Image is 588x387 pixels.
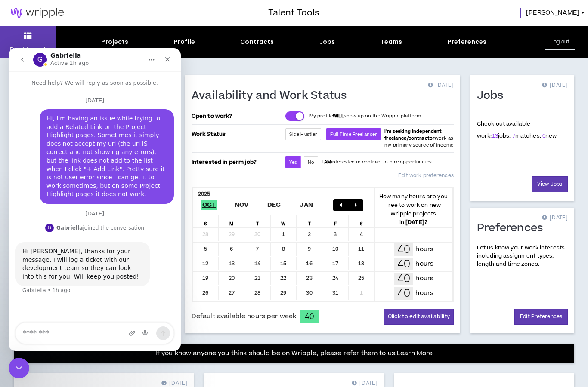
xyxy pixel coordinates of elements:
[415,289,433,298] p: hours
[374,192,452,227] p: How many hours are you free to work on new Wripple projects in
[384,309,454,325] button: Click to edit availability
[397,349,433,358] a: Learn More
[514,309,568,325] a: Edit Preferences
[428,81,454,90] p: [DATE]
[349,215,374,227] div: S
[297,215,322,227] div: T
[48,177,74,183] b: Gabriella
[155,348,433,359] p: If you know anyone you think should be on Wripple, please refer them to us!
[398,168,453,183] a: Edit work preferences
[415,259,433,269] p: hours
[384,128,442,141] b: I'm seeking independent freelance/contractor
[309,113,421,120] p: My profile show up on the Wripple platform
[542,132,545,140] a: 0
[7,163,165,174] div: [DATE]
[268,6,319,19] h3: Talent Tools
[233,200,251,210] span: Nov
[198,190,210,198] b: 2025
[322,159,432,166] p: I interested in contract to hire opportunities
[7,275,165,295] textarea: Message…
[134,282,141,289] button: Start recording
[9,48,181,351] iframe: Intercom live chat
[201,200,218,210] span: Oct
[48,176,136,184] div: joined the conversation
[9,358,29,378] iframe: Intercom live chat
[298,200,315,210] span: Jan
[477,221,550,235] h1: Preferences
[415,274,433,283] p: hours
[31,61,165,156] div: Hi, I'm having an issue while trying to add a Related Link on the Project Highlight pages. Someti...
[219,215,244,227] div: M
[542,132,557,140] span: new
[265,200,282,210] span: Dec
[120,282,127,289] button: Upload attachment
[492,132,498,140] a: 13
[101,37,128,46] div: Projects
[542,81,568,90] p: [DATE]
[193,215,219,227] div: S
[405,218,427,226] b: [DATE] ?
[244,215,270,227] div: T
[542,214,568,222] p: [DATE]
[14,199,134,233] div: Hi [PERSON_NAME], thanks for your message. I will log a ticket with our development team so they ...
[174,37,195,46] div: Profile
[322,215,348,227] div: F
[333,113,344,119] strong: WILL
[532,176,568,192] a: View Jobs
[271,215,297,227] div: W
[240,37,274,46] div: Contracts
[448,37,487,46] div: Preferences
[545,34,575,50] button: Log out
[192,89,353,103] h1: Availability and Work Status
[10,45,46,54] p: Dashboard
[381,37,402,46] div: Teams
[308,159,314,166] span: No
[512,132,515,140] a: 7
[192,156,278,168] p: Interested in perm job?
[415,245,433,254] p: hours
[7,194,141,238] div: Hi [PERSON_NAME], thanks for your message. I will log a ticket with our development team so they ...
[526,8,579,18] span: [PERSON_NAME]
[192,113,278,120] p: Open to work?
[7,174,165,194] div: Gabriella says…
[477,120,557,140] p: Check out available work:
[384,128,453,148] span: work as my primary source of income
[192,128,278,140] p: Work Status
[477,244,568,269] p: Let us know your work interests including assignment types, length and time zones.
[477,89,510,103] h1: Jobs
[14,240,62,245] div: Gabriella • 1h ago
[37,175,45,184] div: Profile image for Gabriella
[289,159,297,166] span: Yes
[148,278,161,292] button: Send a message…
[192,312,296,321] span: Default available hours per week
[512,132,541,140] span: matches.
[319,37,335,46] div: Jobs
[7,194,165,257] div: Gabriella says…
[38,66,158,150] div: Hi, I'm having an issue while trying to add a Related Link on the Project Highlight pages. Someti...
[324,159,331,165] strong: AM
[492,132,511,140] span: jobs.
[289,131,318,138] span: Side Hustler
